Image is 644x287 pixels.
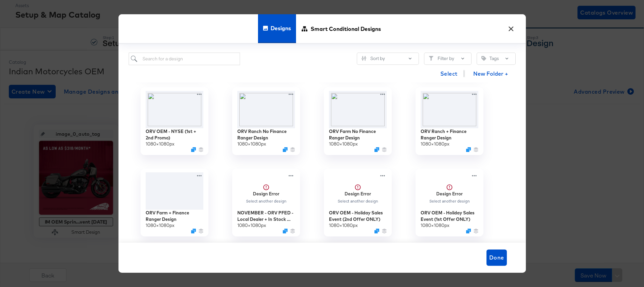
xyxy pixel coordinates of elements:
[329,141,358,147] div: 1080 × 1080 px
[329,128,387,141] div: ORV Farm No Finance Ranger Design
[466,147,471,152] svg: Duplicate
[357,53,419,65] button: SlidersSort by
[362,56,366,61] svg: Sliders
[345,190,371,196] strong: Design Error
[421,91,478,128] img: l_text:BarlowCondensed-SemiBold.t
[146,172,203,210] img: l_text:BarlowCondensed-SemiBold.tt
[237,222,266,229] div: 1080 × 1080 px
[146,222,174,229] div: 1080 × 1080 px
[283,228,288,233] svg: Duplicate
[311,14,381,44] span: Smart Conditional Designs
[253,190,279,196] strong: Design Error
[374,228,379,233] svg: Duplicate
[436,190,463,196] strong: Design Error
[489,253,504,263] span: Done
[237,128,295,141] div: ORV Ranch No Finance Ranger Design
[467,68,514,81] button: New Folder +
[271,13,291,43] span: Designs
[283,147,288,152] svg: Duplicate
[421,210,478,222] div: ORV OEM - Holiday Sales Event (1st Offer ONLY)
[438,67,460,80] button: Select
[477,53,516,65] button: TagTags
[232,87,300,155] div: ORV Ranch No Finance Ranger Design1080×1080pxDuplicate
[191,147,196,152] svg: Duplicate
[416,87,483,155] div: ORV Ranch + Finance Ranger Design1080×1080pxDuplicate
[141,87,208,155] div: ORV OEM - NYSE (1st + 2nd Promo)1080×1080pxDuplicate
[429,56,434,61] svg: Filter
[146,128,203,141] div: ORV OEM - NYSE (1st + 2nd Promo)
[505,21,517,33] button: ×
[232,169,300,236] div: Design ErrorSelect another designNOVEMBER - ORV PFED - Local Dealer + In Stock (WITH Finance Offe...
[466,228,471,233] svg: Duplicate
[146,141,174,147] div: 1080 × 1080 px
[141,169,208,236] div: ORV Farm + Finance Ranger Design1080×1080pxDuplicate
[329,210,387,222] div: ORV OEM - Holiday Sales Event (2nd Offer ONLY)
[440,69,458,78] span: Select
[421,141,449,147] div: 1080 × 1080 px
[237,210,295,222] div: NOVEMBER - ORV PFED - Local Dealer + In Stock (WITH Finance Offer)
[486,250,507,266] button: Done
[237,141,266,147] div: 1080 × 1080 px
[421,128,478,141] div: ORV Ranch + Finance Ranger Design
[324,169,392,236] div: Design ErrorSelect another designORV OEM - Holiday Sales Event (2nd Offer ONLY)1080×1080pxDuplicate
[429,199,470,204] div: Select another design
[191,228,196,233] svg: Duplicate
[424,53,472,65] button: FilterFilter by
[329,222,358,229] div: 1080 × 1080 px
[329,91,387,128] img: fl_layer_apply%2Cg_north_west%2Cx_810%2
[421,222,449,229] div: 1080 × 1080 px
[146,210,203,222] div: ORV Farm + Finance Ranger Design
[337,199,378,204] div: Select another design
[416,169,483,236] div: Design ErrorSelect another designORV OEM - Holiday Sales Event (1st Offer ONLY)1080×1080pxDuplicate
[481,56,486,61] svg: Tag
[129,53,240,65] input: Search for a design
[146,91,203,128] img: l_text:BarlowCondensed-SemiBold.ttf_28_left_letter_spacing_3_line_spacing_-8:FINANCING%250AAS%252...
[245,199,287,204] div: Select another design
[324,87,392,155] div: ORV Farm No Finance Ranger Design1080×1080pxDuplicate
[374,147,379,152] svg: Duplicate
[237,91,295,128] img: fl_layer_apply%2Cg_north_west%2Cx_810%2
